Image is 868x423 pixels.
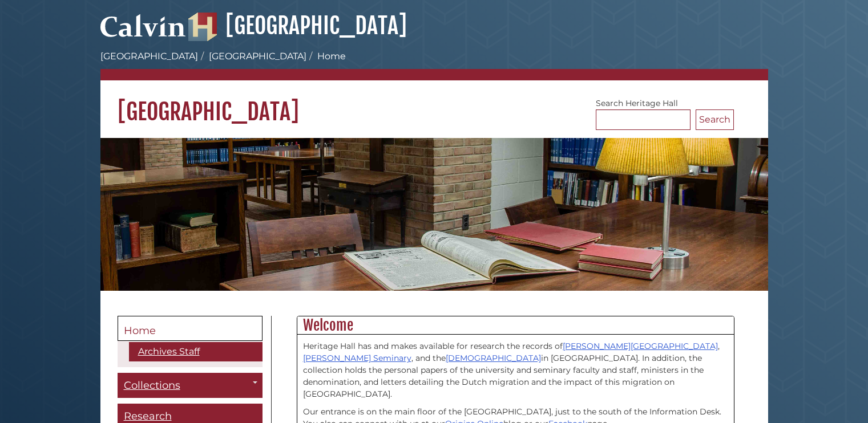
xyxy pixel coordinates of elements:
[100,9,186,41] img: Calvin
[303,353,411,363] a: [PERSON_NAME] Seminary
[124,379,180,392] span: Collections
[696,109,734,130] button: Search
[124,324,156,337] span: Home
[306,50,346,63] li: Home
[100,26,186,36] a: Calvin University
[563,341,718,351] a: [PERSON_NAME][GEOGRAPHIC_DATA]
[129,342,263,361] a: Archives Staff
[100,51,198,62] a: [GEOGRAPHIC_DATA]
[297,316,734,335] h2: Welcome
[188,11,407,40] a: [GEOGRAPHIC_DATA]
[303,340,728,400] p: Heritage Hall has and makes available for research the records of , , and the in [GEOGRAPHIC_DATA...
[188,13,217,41] img: Hekman Library Logo
[124,410,172,422] span: Research
[118,316,263,341] a: Home
[100,80,768,126] h1: [GEOGRAPHIC_DATA]
[209,51,306,62] a: [GEOGRAPHIC_DATA]
[118,373,263,398] a: Collections
[100,50,768,80] nav: breadcrumb
[446,353,541,363] a: [DEMOGRAPHIC_DATA]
